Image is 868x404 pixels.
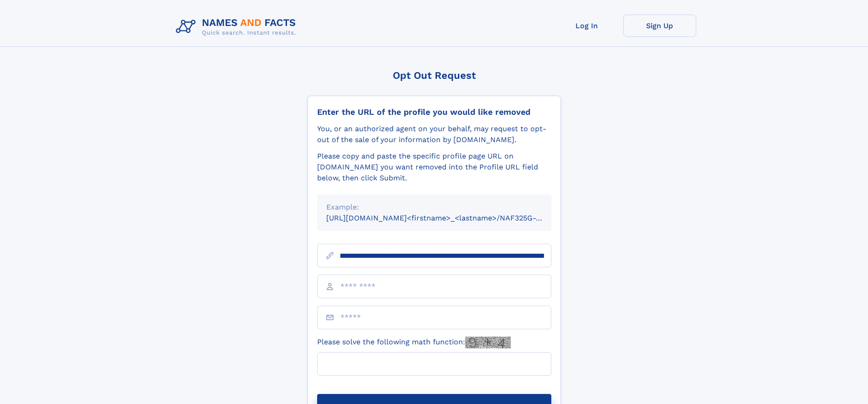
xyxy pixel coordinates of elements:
[308,70,561,81] div: Opt Out Request
[317,123,551,145] div: You, or an authorized agent on your behalf, may request to opt-out of the sale of your informatio...
[326,214,569,222] small: [URL][DOMAIN_NAME]<firstname>_<lastname>/NAF325G-xxxxxxxx
[550,15,623,37] a: Log In
[326,202,542,213] div: Example:
[317,337,511,348] label: Please solve the following math function:
[317,151,551,184] div: Please copy and paste the specific profile page URL on [DOMAIN_NAME] you want removed into the Pr...
[317,107,551,117] div: Enter the URL of the profile you would like removed
[623,15,696,37] a: Sign Up
[172,15,303,39] img: Logo Names and Facts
